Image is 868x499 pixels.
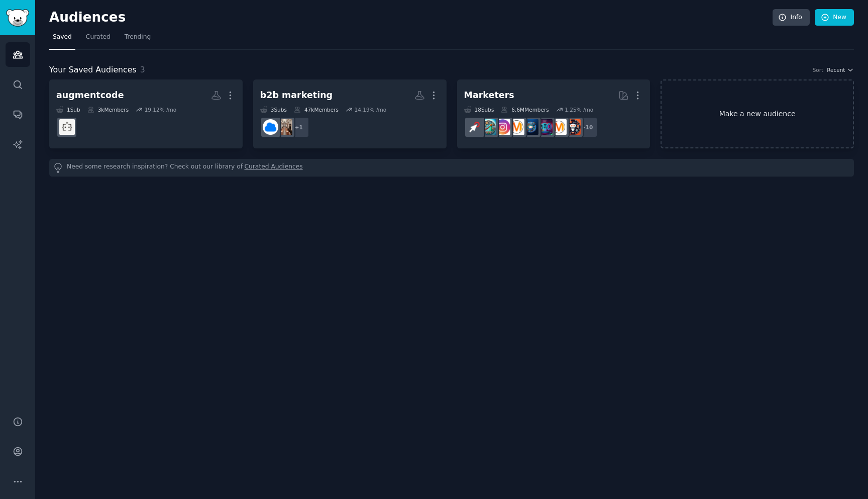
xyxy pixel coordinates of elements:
a: b2b marketing3Subs47kMembers14.19% /mo+1B2BBizNewsB2BSaaS [253,79,447,148]
img: B2BSaaS [263,119,278,135]
h2: Audiences [49,10,773,26]
img: DigitalMarketing [509,119,524,135]
div: + 10 [577,117,598,138]
div: b2b marketing [260,89,333,102]
a: Marketers18Subs6.6MMembers1.25% /mo+10socialmediamarketingSEOdigital_marketingDigitalMarketingIns... [457,79,650,148]
span: Saved [53,33,72,42]
span: 3 [140,65,145,74]
a: Curated [82,29,114,50]
button: Recent [827,66,854,73]
a: augmentcode1Sub3kMembers19.12% /moAugmentCodeAI [49,79,243,148]
img: SEO [537,119,553,135]
img: InstagramMarketing [495,119,510,135]
div: 19.12 % /mo [145,106,177,113]
div: 1 Sub [56,106,80,113]
span: Your Saved Audiences [49,64,137,76]
img: GummySearch logo [6,9,29,27]
div: Marketers [464,89,514,102]
span: Curated [86,33,111,42]
div: 3 Sub s [260,106,287,113]
a: Info [773,9,810,26]
a: Trending [121,29,154,50]
div: 3k Members [87,106,129,113]
div: 47k Members [294,106,339,113]
div: Sort [813,66,824,73]
img: Affiliatemarketing [481,119,496,135]
img: AugmentCodeAI [59,119,75,135]
a: Curated Audiences [245,162,303,173]
div: 14.19 % /mo [355,106,387,113]
img: socialmedia [565,119,581,135]
div: + 1 [288,117,309,138]
div: 1.25 % /mo [565,106,593,113]
div: augmentcode [56,89,124,102]
a: Make a new audience [661,79,854,148]
span: Recent [827,66,845,73]
img: marketing [551,119,567,135]
span: Trending [125,33,151,42]
img: B2BBizNews [277,119,292,135]
a: Saved [49,29,75,50]
a: New [815,9,854,26]
img: digital_marketing [523,119,538,135]
div: 6.6M Members [501,106,549,113]
div: Need some research inspiration? Check out our library of [49,159,854,177]
div: 18 Sub s [464,106,494,113]
img: PPC [467,119,482,135]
